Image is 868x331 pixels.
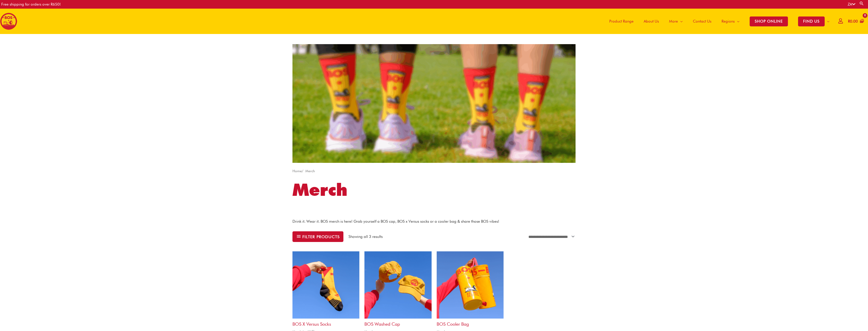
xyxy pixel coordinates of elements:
span: FIND US [798,16,825,26]
a: Regions [716,9,745,34]
h2: BOS Washed Cap [364,319,431,327]
bdi: 0.00 [848,19,858,24]
img: sa website banner merch [292,44,576,163]
p: Showing all 3 results [348,234,383,240]
button: Filter products [292,231,343,242]
span: Regions [722,14,735,29]
img: bos x versus socks [292,251,359,318]
span: SHOP ONLINE [750,16,788,26]
span: More [669,14,678,29]
span: R [848,19,850,24]
a: Search button [859,1,864,6]
span: Filter products [302,235,340,239]
a: Home [292,169,302,173]
h1: Merch [292,178,576,202]
nav: Breadcrumb [292,168,576,174]
a: About Us [639,9,664,34]
span: About Us [644,14,659,29]
h2: BOS Cooler bag [437,319,504,327]
a: SHOP ONLINE [745,9,793,34]
a: View Shopping Cart, empty [847,16,864,27]
a: More [664,9,688,34]
select: Shop order [525,233,576,240]
img: bos cap [364,251,431,318]
nav: Site Navigation [600,9,835,34]
a: Contact Us [688,9,716,34]
a: Product Range [604,9,639,34]
p: Drink it. Wear it. BOS merch is here! Grab yourself a BOS cap, BOS x Versus socks or a cooler bag... [292,218,576,225]
img: bos cooler bag [437,251,504,318]
h2: BOS x Versus Socks [292,319,359,327]
span: Product Range [609,14,634,29]
a: ZA [848,2,855,7]
span: Contact Us [693,14,711,29]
